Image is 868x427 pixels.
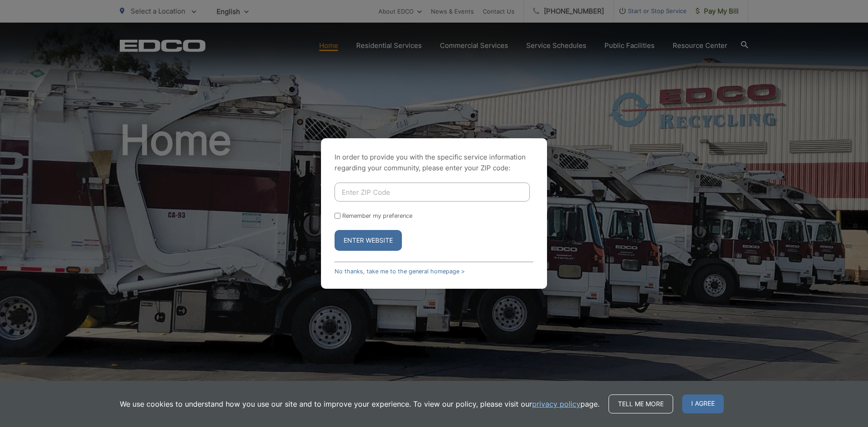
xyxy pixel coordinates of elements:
[609,394,673,413] a: Tell me more
[335,183,530,202] input: Enter ZIP Code
[682,394,724,413] span: I agree
[120,399,599,409] p: We use cookies to understand how you use our site and to improve your experience. To view our pol...
[342,212,412,219] label: Remember my preference
[335,230,402,251] button: Enter Website
[532,399,580,409] a: privacy policy
[335,268,465,275] a: No thanks, take me to the general homepage >
[335,152,533,174] p: In order to provide you with the specific service information regarding your community, please en...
